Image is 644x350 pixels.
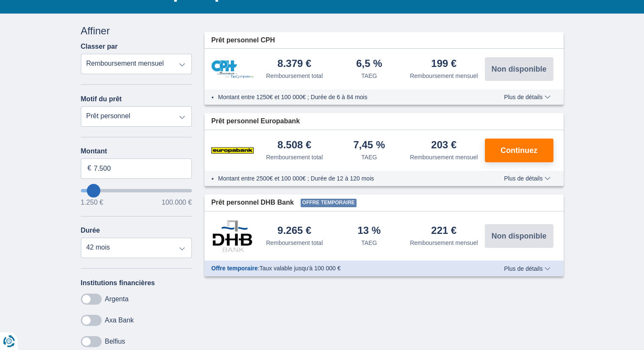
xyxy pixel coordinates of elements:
button: Non disponible [485,224,553,248]
span: Non disponible [492,65,547,73]
div: 203 € [431,140,456,151]
label: Belfius [105,338,125,345]
label: Motif du prêt [81,95,122,103]
button: Plus de détails [498,265,556,272]
div: Remboursement mensuel [410,239,478,247]
button: Plus de détails [498,175,556,182]
div: Affiner [81,24,192,38]
div: 6,5 % [356,58,382,70]
div: 9.265 € [277,225,311,237]
span: € [88,164,91,173]
span: Prêt personnel Europabank [211,117,300,126]
span: Plus de détails [504,94,550,100]
button: Continuez [485,139,553,162]
span: Plus de détails [504,266,550,272]
label: Axa Bank [105,317,134,324]
div: 8.508 € [277,140,311,151]
label: Institutions financières [81,279,155,287]
li: Montant entre 2500€ et 100 000€ ; Durée de 12 à 120 mois [218,174,479,183]
span: Taux valable jusqu'à 100 000 € [260,265,341,272]
span: Prêt personnel CPH [211,36,275,45]
li: Montant entre 1250€ et 100 000€ ; Durée de 6 à 84 mois [218,93,479,101]
span: Offre temporaire [211,265,258,272]
span: Prêt personnel DHB Bank [211,198,294,208]
div: 8.379 € [277,58,311,70]
div: Remboursement total [266,153,323,161]
div: 221 € [431,225,456,237]
button: Non disponible [485,57,553,81]
img: pret personnel DHB Bank [211,220,254,252]
button: Plus de détails [498,94,556,100]
input: wantToBorrow [81,189,192,192]
img: pret personnel Europabank [211,140,254,161]
div: Remboursement total [266,72,323,80]
label: Montant [81,147,192,155]
span: Offre temporaire [301,199,357,207]
div: TAEG [361,72,377,80]
label: Argenta [105,295,129,303]
div: 199 € [431,58,456,70]
div: Remboursement mensuel [410,72,478,80]
span: Continuez [500,147,537,154]
span: Non disponible [492,232,547,240]
span: 1.250 € [81,199,103,206]
label: Durée [81,227,100,234]
span: 100.000 € [162,199,192,206]
div: : [205,264,486,272]
div: TAEG [361,239,377,247]
div: 7,45 % [353,140,385,151]
img: pret personnel CPH Banque [211,60,254,78]
div: TAEG [361,153,377,161]
div: 13 % [357,225,381,237]
span: Plus de détails [504,175,550,181]
div: Remboursement mensuel [410,153,478,161]
label: Classer par [81,43,118,50]
div: Remboursement total [266,239,323,247]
